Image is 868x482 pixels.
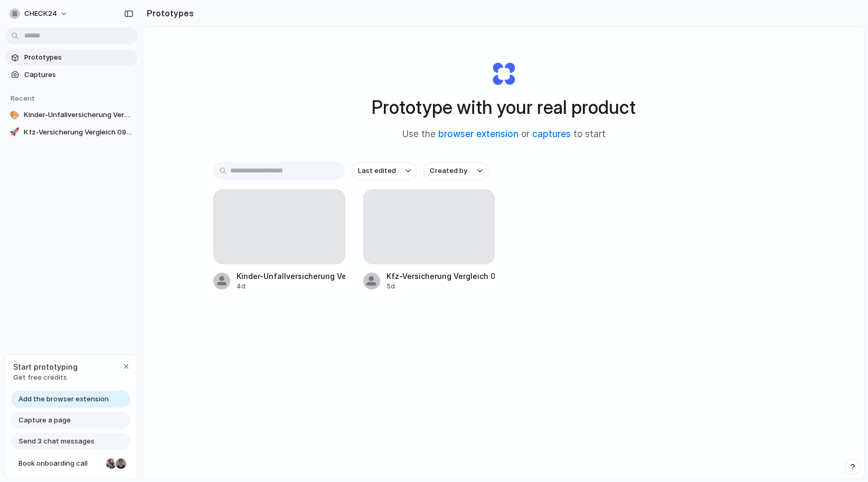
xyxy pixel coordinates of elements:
div: 5d [386,282,495,291]
span: Use the or to start [402,128,606,141]
div: Kinder-Unfallversicherung Vergleich - CHECK24 [237,271,345,282]
h2: Prototypes [143,7,194,20]
a: Prototypes [5,50,137,65]
span: Get free credits [13,372,78,383]
div: 🎨 [10,110,20,120]
a: 🚀Kfz-Versicherung Vergleich 09/2025 - Versicherungsauswahl [5,124,137,140]
div: Nicole Kubica [105,457,118,470]
span: CHECK24 [24,8,57,19]
span: Created by [430,166,467,176]
span: Send 3 chat messages [18,436,95,447]
span: Recent [11,94,35,102]
span: Add the browser extension [18,394,109,404]
a: captures [532,129,571,139]
span: Last edited [358,166,396,176]
a: 🎨Kinder-Unfallversicherung Vergleich - CHECK24 [5,107,137,123]
span: Book onboarding call [18,458,102,469]
div: Christian Iacullo [115,457,127,470]
h1: Prototype with your real product [372,93,636,121]
a: Book onboarding call [11,455,130,472]
span: Kinder-Unfallversicherung Vergleich - CHECK24 [24,110,133,120]
span: Capture a page [18,415,71,426]
span: Captures [24,70,133,80]
a: Captures [5,67,137,83]
button: CHECK24 [5,5,73,22]
span: Prototypes [24,52,133,63]
a: browser extension [438,129,518,139]
span: Start prototyping [13,361,78,372]
button: Last edited [352,162,417,180]
div: 4d [237,282,345,291]
a: Kinder-Unfallversicherung Vergleich - CHECK244d [213,189,345,291]
a: Kfz-Versicherung Vergleich 09/2025 - Versicherungsauswahl5d [363,189,495,291]
div: Kfz-Versicherung Vergleich 09/2025 - Versicherungsauswahl [386,271,495,282]
span: Kfz-Versicherung Vergleich 09/2025 - Versicherungsauswahl [24,127,133,138]
button: Created by [423,162,489,180]
div: 🚀 [10,127,20,138]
